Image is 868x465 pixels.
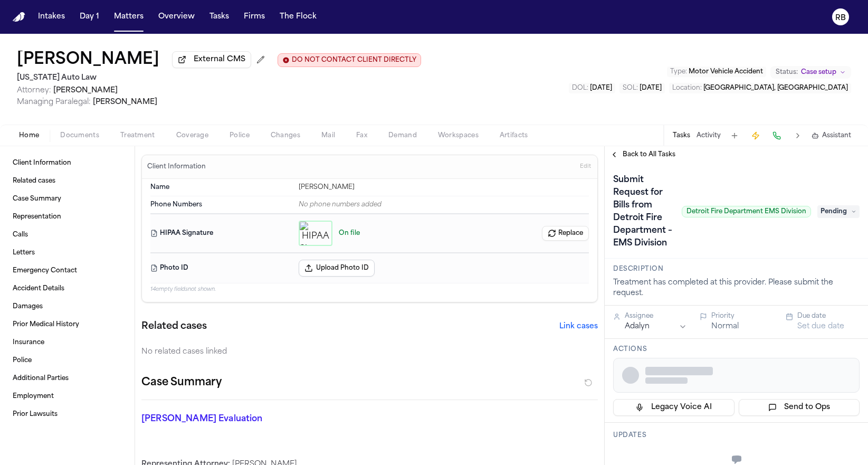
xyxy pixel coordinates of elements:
div: No phone numbers added [299,201,589,209]
span: Case setup [801,68,836,77]
button: Intakes [34,7,69,26]
a: Police [8,352,126,369]
button: Edit DOL: 2025-08-30 [569,83,615,93]
a: Employment [8,388,126,405]
a: Prior Medical History [8,316,126,333]
h1: [PERSON_NAME] [17,51,159,70]
button: Tasks [673,131,690,140]
span: Treatment [120,131,155,140]
h3: Description [613,265,860,273]
dt: HIPAA Signature [150,221,292,246]
button: Send to Ops [739,399,860,416]
span: DOL : [572,85,588,91]
span: [DATE] [640,85,662,91]
button: Make a Call [769,128,784,143]
a: Client Information [8,155,126,172]
button: Firms [240,7,269,26]
img: Finch Logo [13,12,25,22]
button: Normal [711,321,739,332]
a: Damages [8,298,126,315]
a: Accident Details [8,280,126,297]
h2: Case Summary [141,374,222,391]
button: Create Immediate Task [748,128,763,143]
button: Tasks [205,7,233,26]
button: Edit [577,158,594,175]
a: Emergency Contact [8,262,126,279]
div: Priority [711,312,774,320]
a: Letters [8,244,126,261]
a: Additional Parties [8,370,126,387]
span: Coverage [176,131,208,140]
a: Case Summary [8,191,126,207]
span: Home [19,131,39,140]
button: The Flock [275,7,321,26]
span: Detroit Fire Department EMS Division [682,206,811,217]
button: Edit Location: Detroit, MI [669,83,851,93]
a: Prior Lawsuits [8,406,126,423]
dt: Name [150,183,292,192]
button: Activity [697,131,721,140]
span: Pending [817,205,860,218]
div: [PERSON_NAME] [299,183,589,192]
button: Edit matter name [17,51,159,70]
div: Due date [797,312,860,320]
button: Overview [154,7,199,26]
button: Set due date [797,321,844,332]
a: Calls [8,226,126,243]
span: SOL : [623,85,638,91]
span: Edit [580,163,591,170]
span: Changes [271,131,300,140]
span: DO NOT CONTACT CLIENT DIRECTLY [292,56,416,64]
span: Workspaces [438,131,479,140]
p: [PERSON_NAME] Evaluation [141,413,285,425]
span: Demand [388,131,417,140]
button: Edit SOL: 2028-08-30 [619,83,665,93]
button: Change status from Case setup [770,66,851,79]
button: Upload Photo ID [299,260,375,277]
span: On file [339,229,360,238]
a: Home [13,12,25,22]
span: Type : [670,69,687,75]
button: External CMS [172,51,251,68]
dt: Photo ID [150,260,292,277]
span: Location : [672,85,702,91]
span: Managing Paralegal: [17,98,91,106]
span: [DATE] [590,85,612,91]
button: Add Task [727,128,742,143]
button: Edit Type: Motor Vehicle Accident [667,67,766,77]
span: Mail [321,131,335,140]
h3: Actions [613,345,860,354]
span: Fax [356,131,367,140]
span: Police [230,131,250,140]
button: Edit client contact restriction [278,53,421,67]
button: Day 1 [75,7,103,26]
div: No related cases linked [141,347,598,357]
span: External CMS [194,54,245,65]
span: Attorney: [17,87,51,94]
button: Matters [110,7,148,26]
span: Artifacts [500,131,528,140]
button: Link cases [559,321,598,332]
h3: Updates [613,431,860,440]
p: 14 empty fields not shown. [150,286,589,293]
button: Assistant [812,131,851,140]
div: Assignee [625,312,687,320]
a: Insurance [8,334,126,351]
span: [GEOGRAPHIC_DATA], [GEOGRAPHIC_DATA] [703,85,848,91]
span: Back to All Tasks [623,150,675,159]
span: Phone Numbers [150,201,202,209]
span: Motor Vehicle Accident [689,69,763,75]
span: Assistant [822,131,851,140]
h1: Submit Request for Bills from Detroit Fire Department – EMS Division [609,172,678,252]
button: Back to All Tasks [605,150,681,159]
a: Representation [8,208,126,225]
h3: Client Information [145,163,208,171]
a: Related cases [8,173,126,189]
